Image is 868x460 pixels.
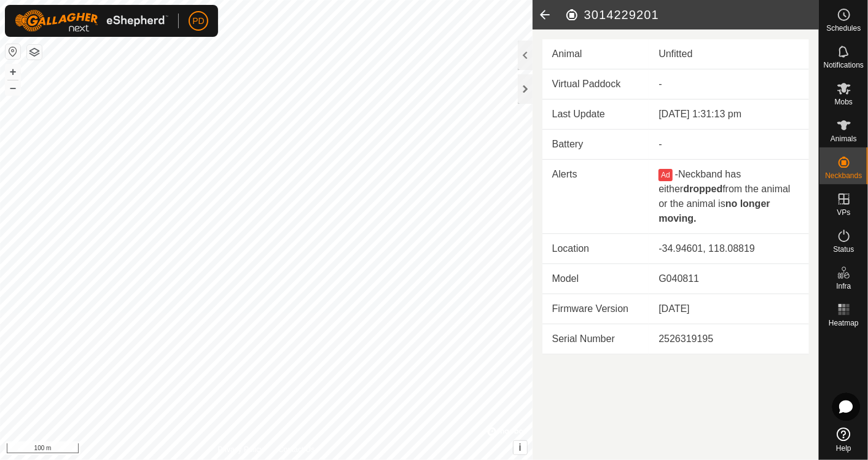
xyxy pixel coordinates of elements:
[518,442,521,453] span: i
[542,294,649,324] td: Firmware Version
[675,169,678,179] span: -
[542,234,649,264] td: Location
[659,107,799,122] div: [DATE] 1:31:13 pm
[826,25,861,32] span: Schedules
[542,160,649,234] td: Alerts
[683,184,722,194] b: dropped
[6,80,20,95] button: –
[836,283,851,290] span: Infra
[659,241,799,256] div: -34.94601, 118.08819
[831,135,857,142] span: Animals
[6,64,20,79] button: +
[659,169,790,224] span: Neckband has either from the animal or the animal is
[542,99,649,130] td: Last Update
[659,47,799,61] div: Unfitted
[833,246,854,253] span: Status
[192,15,204,28] span: PD
[542,39,649,69] td: Animal
[278,444,315,455] a: Contact Us
[6,44,20,59] button: Reset Map
[542,130,649,160] td: Battery
[835,98,853,106] span: Mobs
[27,45,42,60] button: Map Layers
[659,79,662,89] app-display-virtual-paddock-transition: -
[542,324,649,354] td: Serial Number
[15,10,168,32] img: Gallagher Logo
[819,423,868,457] a: Help
[542,69,649,99] td: Virtual Paddock
[836,445,851,452] span: Help
[829,319,859,327] span: Heatmap
[659,332,799,346] div: 2526319195
[514,441,527,454] button: i
[659,271,799,286] div: G040811
[824,61,864,69] span: Notifications
[565,7,819,22] h2: 3014229201
[542,264,649,294] td: Model
[659,137,799,152] div: -
[217,444,264,455] a: Privacy Policy
[659,169,672,181] button: Ad
[825,172,862,179] span: Neckbands
[659,302,799,316] div: [DATE]
[837,209,850,216] span: VPs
